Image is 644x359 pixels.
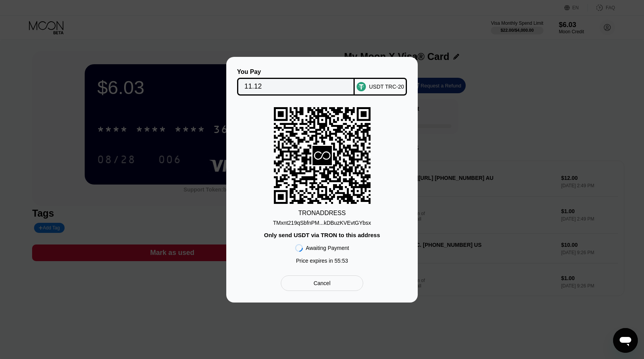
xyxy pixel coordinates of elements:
div: Price expires in [296,258,348,264]
div: Awaiting Payment [306,245,349,251]
div: TRON ADDRESS [298,210,346,217]
iframe: Кнопка запуска окна обмена сообщениями [613,328,638,353]
div: Only send USDT via TRON to this address [264,232,380,238]
span: 55 : 53 [335,258,348,264]
div: TMxnt219qSbfnPM...kDBuzKVEvtGYbsx [273,220,371,226]
div: Cancel [314,280,331,287]
div: USDT TRC-20 [369,84,404,90]
div: You PayUSDT TRC-20 [238,68,406,96]
div: You Pay [237,68,355,75]
div: Cancel [281,275,363,291]
div: TMxnt219qSbfnPM...kDBuzKVEvtGYbsx [273,217,371,226]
